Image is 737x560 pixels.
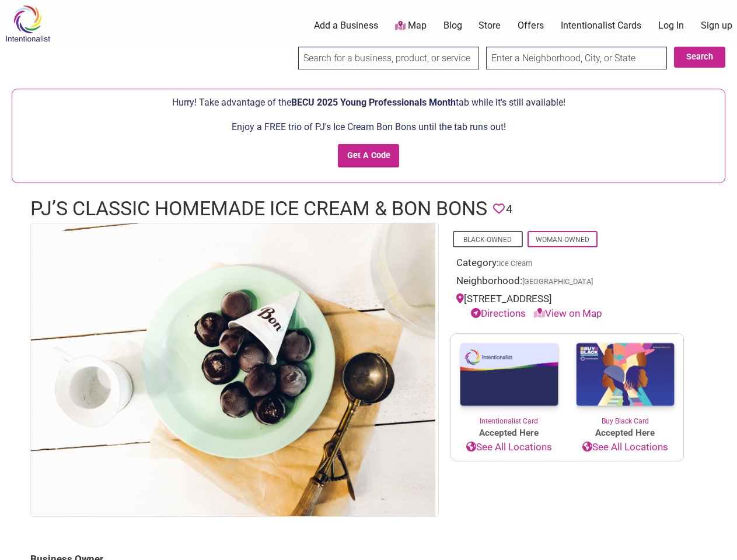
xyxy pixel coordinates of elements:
[493,200,505,218] span: You must be logged in to save favorites.
[561,19,641,32] a: Intentionalist Cards
[658,19,684,32] a: Log In
[451,334,567,426] a: Intentionalist Card
[506,200,512,218] span: 4
[518,19,544,32] a: Offers
[30,195,487,223] h1: PJ’s Classic Homemade Ice Cream & Bon Bons
[291,97,456,108] span: BECU 2025 Young Professionals Month
[451,426,567,440] span: Accepted Here
[456,274,678,292] div: Neighborhood:
[701,19,732,32] a: Sign up
[338,144,399,168] input: Get A Code
[471,307,526,319] a: Directions
[298,47,479,69] input: Search for a business, product, or service
[478,19,501,32] a: Store
[456,292,678,321] div: [STREET_ADDRESS]
[522,278,593,286] span: [GEOGRAPHIC_DATA]
[534,307,602,319] a: View on Map
[395,19,427,33] a: Map
[463,236,512,244] a: Black-Owned
[567,334,683,416] img: Buy Black Card
[18,95,719,110] p: Hurry! Take advantage of the tab while it's still available!
[456,256,678,274] div: Category:
[674,47,725,68] button: Search
[486,47,667,69] input: Enter a Neighborhood, City, or State
[18,120,719,135] p: Enjoy a FREE trio of PJ's Ice Cream Bon Bons until the tab runs out!
[314,19,378,32] a: Add a Business
[31,223,435,516] img: PJ's Classic Ice Cream & Bon Bons
[567,334,683,427] a: Buy Black Card
[536,236,589,244] a: Woman-Owned
[567,426,683,440] span: Accepted Here
[443,19,462,32] a: Blog
[567,440,683,455] a: See All Locations
[451,440,567,455] a: See All Locations
[451,334,567,416] img: Intentionalist Card
[499,259,532,268] a: Ice Cream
